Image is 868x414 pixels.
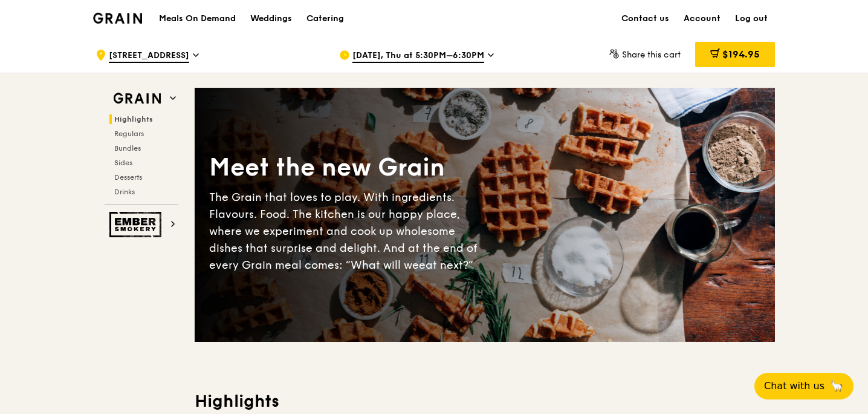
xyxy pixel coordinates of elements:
div: The Grain that loves to play. With ingredients. Flavours. Food. The kitchen is our happy place, w... [209,189,485,274]
span: Sides [114,159,132,167]
span: Desserts [114,173,142,182]
img: Ember Smokery web logo [109,212,165,237]
a: Contact us [614,1,676,37]
span: Share this cart [622,50,681,60]
span: Chat with us [764,379,824,393]
button: Chat with us🦙 [754,373,853,399]
span: [DATE], Thu at 5:30PM–6:30PM [352,50,484,63]
img: Grain web logo [109,88,165,110]
span: eat next?” [419,258,473,272]
a: Account [676,1,728,37]
span: Drinks [114,188,135,196]
a: Catering [299,1,351,37]
div: Weddings [250,1,292,37]
div: Catering [306,1,344,37]
span: Bundles [114,144,141,153]
h1: Meals On Demand [159,13,236,25]
h3: Highlights [195,390,775,412]
span: [STREET_ADDRESS] [109,50,189,63]
span: Regulars [114,130,144,138]
span: 🦙 [829,379,844,393]
a: Log out [728,1,775,37]
span: Highlights [114,115,153,123]
div: Meet the new Grain [209,151,485,184]
img: Grain [93,13,142,24]
span: $194.95 [722,48,760,60]
a: Weddings [243,1,299,37]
